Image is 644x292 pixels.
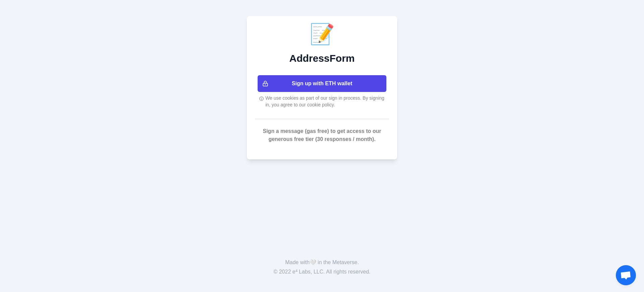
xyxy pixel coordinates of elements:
h2: AddressForm [255,52,389,64]
div: 📝 [255,24,389,44]
div: We use cookies as part of our sign in process. By signing in, you agree to our cookie policy. [255,95,389,108]
button: Sign up with ETH wallet [258,75,386,92]
a: Open chat [616,265,636,285]
p: Made with in the Metaverse. [11,258,633,266]
p: © 2022 e⁴ Labs, LLC. All rights reserved. [11,268,633,276]
span: 🤍 [310,259,316,265]
p: Sign a message (gas free) to get access to our generous free tier (30 responses / month). [255,127,389,143]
